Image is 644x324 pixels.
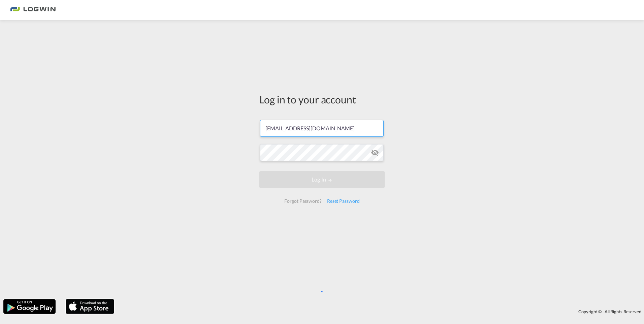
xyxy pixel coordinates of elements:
[10,3,56,18] img: 2761ae10d95411efa20a1f5e0282d2d7.png
[118,306,644,317] div: Copyright © . All Rights Reserved
[259,92,385,106] div: Log in to your account
[324,195,362,207] div: Reset Password
[282,195,324,207] div: Forgot Password?
[65,298,115,315] img: apple.png
[371,149,379,157] md-icon: icon-eye-off
[259,171,385,188] button: LOGIN
[3,298,56,315] img: google.png
[260,120,384,137] input: Enter email/phone number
